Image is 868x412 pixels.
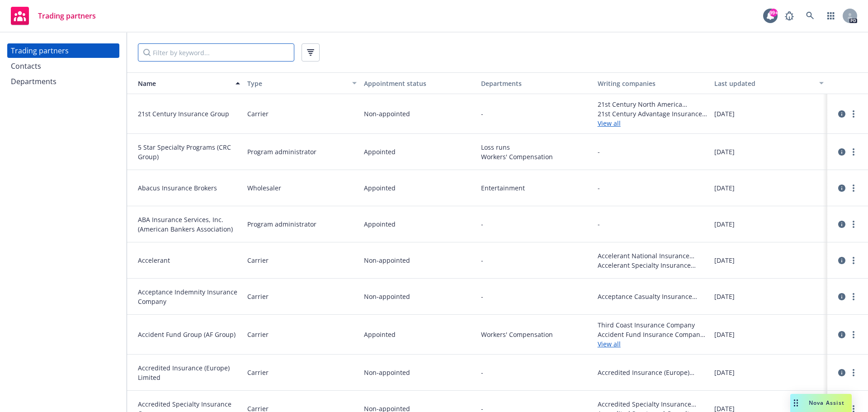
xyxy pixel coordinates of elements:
[138,142,240,161] span: 5 Star Specialty Programs (CRC Group)
[138,287,240,306] span: Acceptance Indemnity Insurance Company
[364,219,396,229] span: Appointed
[138,215,240,234] span: ABA Insurance Services, Inc. (American Bankers Association)
[247,368,269,377] span: Carrier
[7,74,119,89] a: Departments
[598,109,707,118] span: 21st Century Advantage Insurance Company
[598,147,600,156] span: -
[244,72,360,94] button: Type
[848,367,859,378] a: more
[38,12,96,19] span: Trading partners
[360,72,477,94] button: Appointment status
[138,183,240,193] span: Abacus Insurance Brokers
[714,79,814,88] div: Last updated
[598,339,707,349] a: View all
[711,72,827,94] button: Last updated
[836,147,847,157] a: circleInformation
[11,74,57,89] div: Departments
[7,43,119,58] a: Trading partners
[138,330,240,339] span: Accident Fund Group (AF Group)
[11,43,69,58] div: Trading partners
[481,292,483,301] span: -
[836,219,847,230] a: circleInformation
[247,292,269,301] span: Carrier
[481,219,483,229] span: -
[836,109,847,119] a: circleInformation
[138,43,294,62] input: Filter by keyword...
[364,183,396,193] span: Appointed
[598,399,707,409] span: Accredited Specialty Insurance Company
[364,330,396,339] span: Appointed
[598,260,707,270] span: Accelerant Specialty Insurance Company
[848,255,859,266] a: more
[809,399,844,407] span: Nova Assist
[714,109,735,118] span: [DATE]
[836,291,847,302] a: circleInformation
[714,147,735,156] span: [DATE]
[598,79,707,88] div: Writing companies
[822,7,840,25] a: Switch app
[598,118,707,128] a: View all
[481,109,483,118] span: -
[477,72,594,94] button: Departments
[598,320,707,330] span: Third Coast Insurance Company
[247,219,316,229] span: Program administrator
[714,219,735,229] span: [DATE]
[848,109,859,119] a: more
[7,59,119,73] a: Contacts
[836,183,847,194] a: circleInformation
[247,256,269,265] span: Carrier
[364,292,410,301] span: Non-appointed
[481,330,590,339] span: Workers' Compensation
[364,109,410,118] span: Non-appointed
[780,7,798,25] a: Report a Bug
[481,256,483,265] span: -
[714,183,735,193] span: [DATE]
[848,147,859,157] a: more
[247,183,281,193] span: Wholesaler
[481,368,483,377] span: -
[598,368,707,377] span: Accredited Insurance (Europe) Limited
[247,147,316,156] span: Program administrator
[7,3,99,28] a: Trading partners
[848,329,859,340] a: more
[481,79,590,88] div: Departments
[598,330,707,339] span: Accident Fund Insurance Company of America
[481,183,590,193] span: Entertainment
[714,368,735,377] span: [DATE]
[364,147,396,156] span: Appointed
[598,183,600,193] span: -
[598,292,707,301] span: Acceptance Casualty Insurance Company
[848,219,859,230] a: more
[247,79,347,88] div: Type
[714,256,735,265] span: [DATE]
[848,183,859,194] a: more
[598,99,707,109] span: 21st Century North America Insurance Company
[364,79,473,88] div: Appointment status
[848,291,859,302] a: more
[138,109,240,118] span: 21st Century Insurance Group
[138,363,240,382] span: Accredited Insurance (Europe) Limited
[836,329,847,340] a: circleInformation
[127,72,244,94] button: Name
[598,219,600,229] span: -
[364,368,410,377] span: Non-appointed
[836,255,847,266] a: circleInformation
[131,79,230,88] div: Name
[11,59,41,73] div: Contacts
[769,9,778,17] div: 99+
[247,330,269,339] span: Carrier
[801,7,819,25] a: Search
[790,394,852,412] button: Nova Assist
[594,72,711,94] button: Writing companies
[481,142,590,152] span: Loss runs
[247,109,269,118] span: Carrier
[714,292,735,301] span: [DATE]
[598,251,707,260] span: Accelerant National Insurance Company
[836,367,847,378] a: circleInformation
[138,256,240,265] span: Accelerant
[790,394,802,412] div: Drag to move
[364,256,410,265] span: Non-appointed
[714,330,735,339] span: [DATE]
[481,152,590,161] span: Workers' Compensation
